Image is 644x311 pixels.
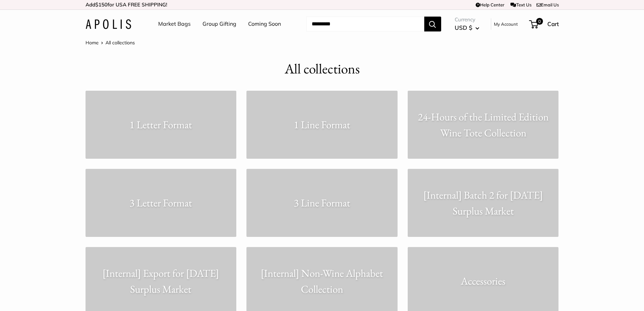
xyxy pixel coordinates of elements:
a: [Internal] Batch 2 for [DATE] Surplus Market [408,169,559,237]
h1: All collections [285,59,360,79]
span: Cart [547,20,559,27]
p: 3 Letter Format [86,195,237,211]
span: 0 [536,18,543,25]
a: My Account [494,20,518,28]
p: Accessories [408,273,559,289]
p: 1 Letter Format [86,117,237,133]
button: USD $ [455,22,479,33]
span: $150 [95,1,108,8]
span: All collections [105,40,135,46]
a: 1 Line Format [246,91,398,159]
a: 1 Letter Format [86,91,237,159]
a: Email Us [536,2,559,7]
a: 3 Letter Format [86,169,237,237]
a: Coming Soon [248,19,281,29]
img: Apolis [86,19,131,29]
input: Search... [306,17,424,31]
span: Currency [455,15,479,24]
a: Group Gifting [202,19,236,29]
p: [Internal] Batch 2 for [DATE] Surplus Market [408,187,559,219]
p: 3 Line Format [246,195,398,211]
nav: Breadcrumb [86,38,135,47]
p: 24-Hours of the Limited Edition Wine Tote Collection [408,109,559,140]
a: 0 Cart [530,19,559,29]
p: [Internal] Non-Wine Alphabet Collection [246,265,398,297]
a: Market Bags [158,19,191,29]
a: 24-Hours of the Limited Edition Wine Tote Collection [408,91,559,159]
a: Help Center [476,2,504,7]
p: [Internal] Export for [DATE] Surplus Market [86,265,237,297]
p: 1 Line Format [246,117,398,133]
a: Home [86,40,99,46]
a: Text Us [510,2,531,7]
button: Search [424,17,441,31]
a: 3 Line Format [246,169,398,237]
span: USD $ [455,24,472,31]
